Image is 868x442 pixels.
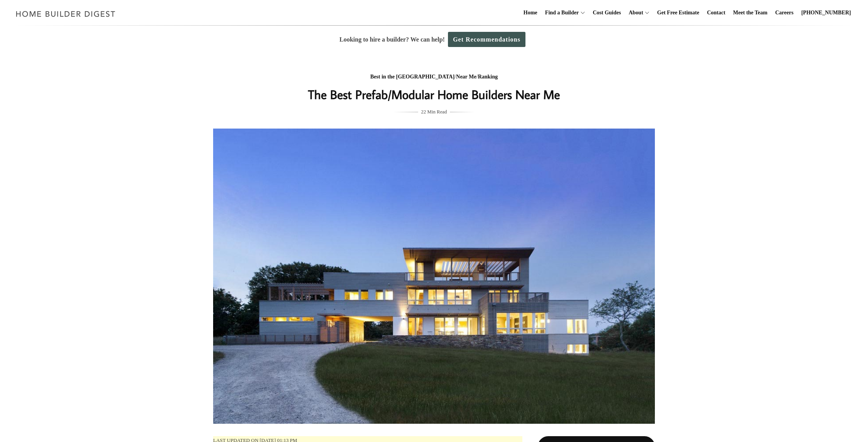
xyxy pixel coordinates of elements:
[279,72,589,82] div: / /
[12,6,119,21] img: Home Builder Digest
[456,74,476,80] a: Near Me
[625,0,643,25] a: About
[542,0,579,25] a: Find a Builder
[654,0,703,25] a: Get Free Estimate
[590,0,624,25] a: Cost Guides
[520,0,541,25] a: Home
[704,0,728,25] a: Contact
[370,74,455,80] a: Best in the [GEOGRAPHIC_DATA]
[421,108,447,116] span: 22 Min Read
[448,32,525,47] a: Get Recommendations
[772,0,797,25] a: Careers
[798,0,854,25] a: [PHONE_NUMBER]
[279,85,589,104] h1: The Best Prefab/Modular Home Builders Near Me
[730,0,771,25] a: Meet the Team
[478,74,498,80] a: Ranking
